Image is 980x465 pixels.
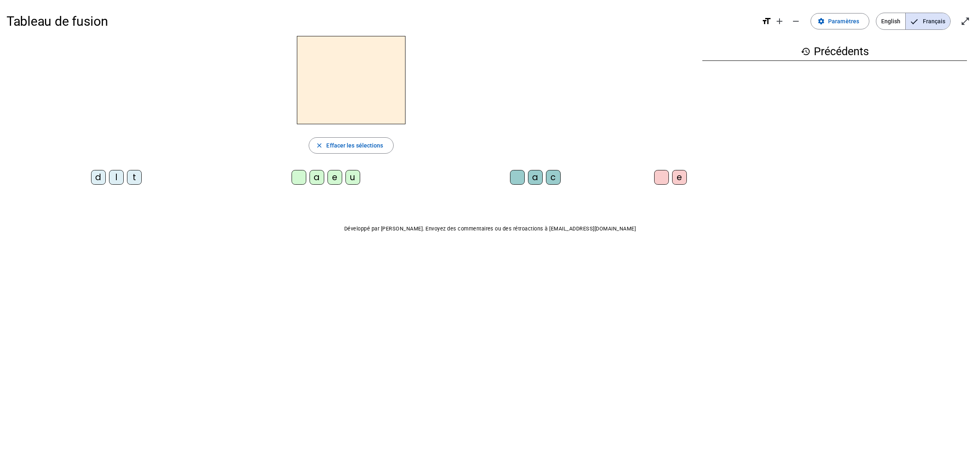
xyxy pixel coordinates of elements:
[7,224,973,234] p: Développé par [PERSON_NAME]. Envoyez des commentaires ou des rétroactions à [EMAIL_ADDRESS][DOMAI...
[7,8,755,34] h1: Tableau de fusion
[957,13,973,29] button: Entrer en plein écran
[876,13,905,29] span: English
[528,170,543,185] div: a
[876,13,951,30] mat-button-toggle-group: Language selection
[345,170,360,185] div: u
[127,170,142,185] div: t
[672,170,687,185] div: e
[91,170,106,185] div: d
[771,13,788,29] button: Augmenter la taille de la police
[546,170,561,185] div: c
[801,47,811,56] mat-icon: history
[309,137,393,154] button: Effacer les sélections
[310,170,324,185] div: a
[327,170,342,185] div: e
[906,13,950,29] span: Français
[109,170,124,185] div: l
[702,42,967,61] h3: Précédents
[788,13,804,29] button: Diminuer la taille de la police
[791,16,801,26] mat-icon: remove
[326,141,383,150] span: Effacer les sélections
[775,16,784,26] mat-icon: add
[811,13,869,29] button: Paramètres
[960,16,970,26] mat-icon: open_in_full
[316,142,323,149] mat-icon: close
[762,16,771,26] mat-icon: format_size
[828,16,859,26] span: Paramètres
[817,18,825,25] mat-icon: settings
